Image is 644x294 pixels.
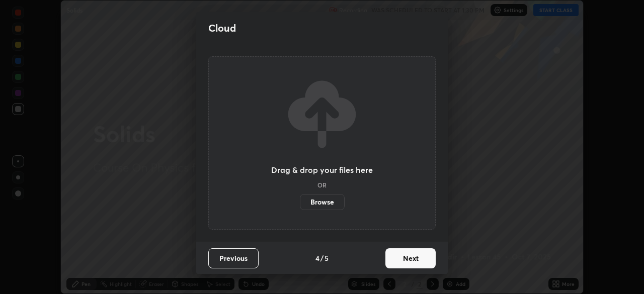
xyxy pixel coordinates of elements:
[325,253,329,263] h4: 5
[385,248,436,268] button: Next
[315,253,319,263] h4: 4
[271,166,373,174] h3: Drag & drop your files here
[208,22,236,35] h2: Cloud
[317,182,327,188] h5: OR
[208,248,259,268] button: Previous
[320,253,324,263] h4: /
